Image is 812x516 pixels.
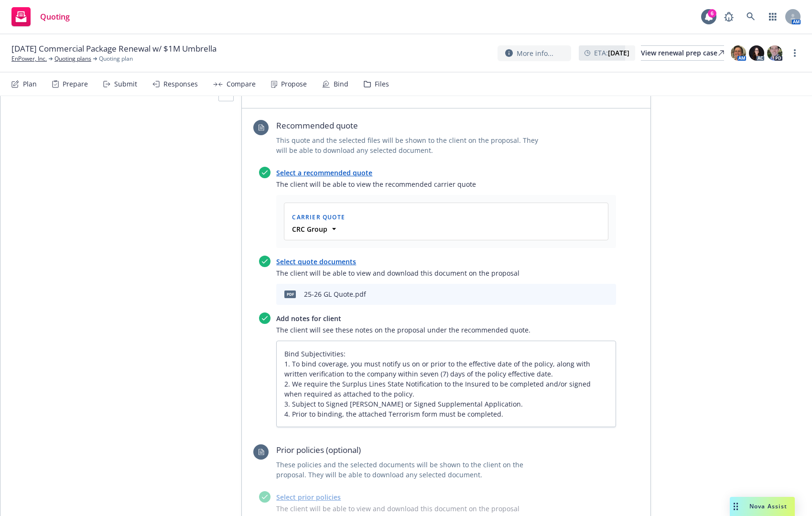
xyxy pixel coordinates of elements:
[292,213,345,221] span: Carrier Quote
[641,45,724,61] a: View renewal prep case
[763,7,782,26] a: Switch app
[375,80,389,88] div: Files
[730,497,795,516] button: Nova Assist
[608,48,629,57] strong: [DATE]
[573,289,581,300] button: download file
[276,325,616,335] span: The client will see these notes on the proposal under the recommended quote.
[594,48,629,58] span: ETA :
[605,289,612,300] button: archive file
[276,268,616,278] span: The client will be able to view and download this document on the proposal
[11,43,217,54] span: [DATE] Commercial Package Renewal w/ $1M Umbrella
[730,497,742,516] div: Drag to move
[741,7,760,26] a: Search
[767,45,782,61] img: photo
[8,3,74,30] a: Quoting
[276,257,356,266] a: Select quote documents
[276,341,616,427] textarea: Bind Subjectivities: 1. To bind coverage, you must notify us on or prior to the effective date of...
[719,7,738,26] a: Report a Bug
[276,314,341,323] a: Add notes for client
[517,48,553,58] span: More info...
[276,444,549,456] span: Prior policies (optional)
[789,47,801,59] a: more
[641,46,724,60] div: View renewal prep case
[11,54,47,63] a: EnPower, Inc.
[708,9,716,18] div: 6
[163,80,198,88] div: Responses
[276,168,372,177] a: Select a recommended quote
[63,80,88,88] div: Prepare
[40,13,70,21] span: Quoting
[334,80,348,88] div: Bind
[276,460,549,480] span: These policies and the selected documents will be shown to the client on the proposal. They will ...
[284,290,296,298] span: pdf
[731,45,746,61] img: photo
[281,80,307,88] div: Propose
[227,80,256,88] div: Compare
[292,225,327,234] strong: CRC Group
[23,80,37,88] div: Plan
[99,54,133,63] span: Quoting plan
[498,45,571,61] button: More info...
[588,289,597,300] button: preview file
[749,45,764,61] img: photo
[276,120,549,131] span: Recommended quote
[276,179,616,189] span: The client will be able to view the recommended carrier quote
[54,54,91,63] a: Quoting plans
[114,80,137,88] div: Submit
[276,135,549,155] span: This quote and the selected files will be shown to the client on the proposal. They will be able ...
[304,289,366,299] div: 25-26 GL Quote.pdf
[749,502,787,510] span: Nova Assist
